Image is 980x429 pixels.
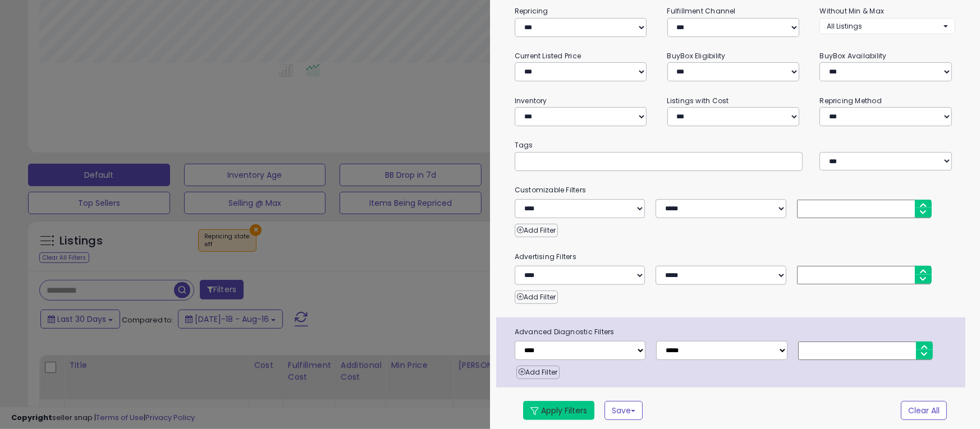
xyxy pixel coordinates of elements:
small: Repricing [515,6,548,16]
button: Add Filter [516,366,560,379]
button: Clear All [901,401,947,420]
small: Customizable Filters [506,184,964,196]
small: Repricing Method [819,96,882,105]
span: All Listings [827,21,862,31]
small: Tags [506,139,964,151]
small: BuyBox Availability [819,51,886,61]
span: Advanced Diagnostic Filters [506,326,966,338]
button: Add Filter [515,290,558,304]
small: Fulfillment Channel [667,6,736,16]
small: Without Min & Max [819,6,884,16]
small: Current Listed Price [515,51,581,61]
small: Listings with Cost [667,96,729,105]
small: BuyBox Eligibility [667,51,726,61]
button: Add Filter [515,224,558,237]
button: Save [605,401,643,420]
small: Inventory [515,96,547,105]
button: Apply Filters [523,401,594,420]
small: Advertising Filters [506,251,964,263]
button: All Listings [819,18,955,34]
